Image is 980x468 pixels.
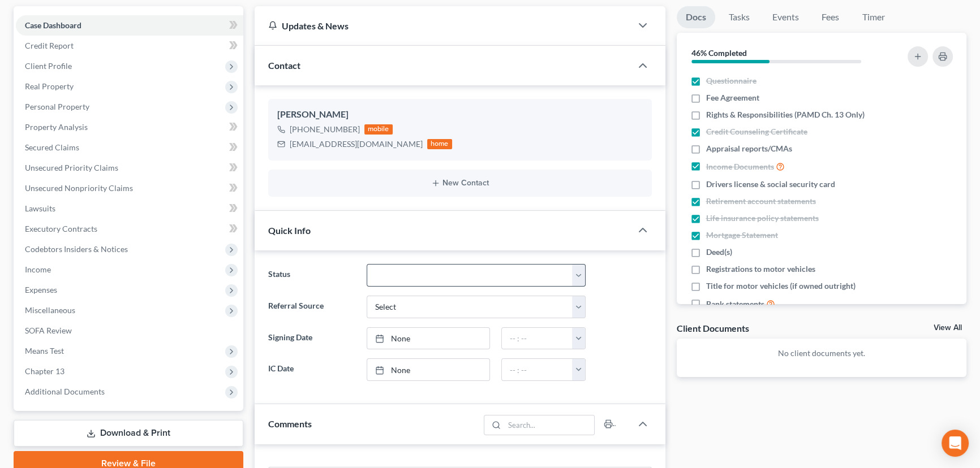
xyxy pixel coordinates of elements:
label: Status [263,264,361,287]
span: Life insurance policy statements [706,213,819,224]
div: home [427,139,452,149]
a: None [367,359,489,380]
label: IC Date [263,358,361,381]
strong: 46% Completed [691,48,747,58]
span: Income [25,265,51,274]
span: Additional Documents [25,387,105,396]
a: Unsecured Priority Claims [16,158,243,178]
a: SOFA Review [16,320,243,341]
span: Executory Contracts [25,224,97,233]
span: Case Dashboard [25,20,81,30]
span: Contact [268,60,300,71]
a: View All [934,324,962,332]
span: Credit Counseling Certificate [706,126,807,137]
a: Events [763,6,808,28]
span: Real Property [25,81,74,91]
span: Income Documents [706,161,774,172]
p: No client documents yet. [686,348,958,359]
span: Comments [268,418,312,429]
a: Fees [813,6,849,28]
span: Codebtors Insiders & Notices [25,244,128,254]
a: None [367,328,489,349]
span: Unsecured Priority Claims [25,163,118,172]
span: Unsecured Nonpriority Claims [25,183,133,193]
span: Bank statements [706,298,764,310]
span: Fee Agreement [706,92,759,103]
input: Search... [504,415,594,435]
span: SOFA Review [25,326,72,335]
label: Referral Source [263,296,361,318]
button: New Contact [277,179,643,188]
span: Drivers license & social security card [706,179,835,190]
div: mobile [364,124,393,135]
a: Unsecured Nonpriority Claims [16,178,243,198]
span: Mortgage Statement [706,229,778,241]
span: Expenses [25,285,57,294]
div: Client Documents [677,322,749,334]
a: Download & Print [14,420,243,447]
div: Updates & News [268,20,618,32]
a: Credit Report [16,36,243,56]
span: Registrations to motor vehicles [706,263,815,275]
span: Client Profile [25,61,72,71]
a: Docs [677,6,715,28]
input: -- : -- [502,328,573,349]
span: Property Analysis [25,122,88,132]
a: Lawsuits [16,198,243,219]
a: Property Analysis [16,117,243,137]
span: Appraisal reports/CMAs [706,143,792,154]
span: Title for motor vehicles (if owned outright) [706,280,856,292]
span: Personal Property [25,102,89,111]
div: Open Intercom Messenger [942,430,969,457]
span: Means Test [25,346,64,356]
span: Credit Report [25,41,74,50]
span: Retirement account statements [706,196,816,207]
a: Secured Claims [16,137,243,158]
input: -- : -- [502,359,573,380]
label: Signing Date [263,327,361,350]
div: [PHONE_NUMBER] [290,124,360,135]
div: [PERSON_NAME] [277,108,643,122]
div: [EMAIL_ADDRESS][DOMAIN_NAME] [290,138,423,150]
span: Chapter 13 [25,366,65,376]
span: Rights & Responsibilities (PAMD Ch. 13 Only) [706,109,865,120]
a: Tasks [720,6,759,28]
a: Timer [853,6,894,28]
a: Executory Contracts [16,219,243,239]
span: Miscellaneous [25,305,75,315]
span: Deed(s) [706,246,732,258]
a: Case Dashboard [16,15,243,36]
span: Quick Info [268,225,311,236]
span: Questionnaire [706,75,757,86]
span: Secured Claims [25,142,79,152]
span: Lawsuits [25,203,55,213]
